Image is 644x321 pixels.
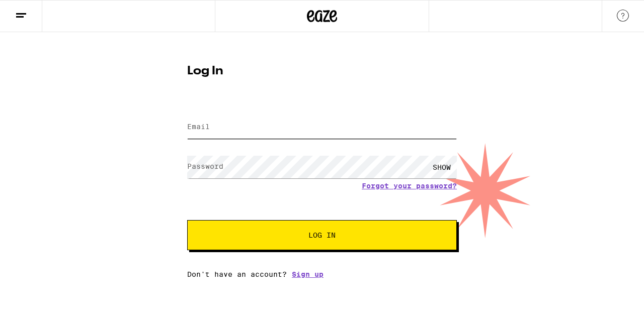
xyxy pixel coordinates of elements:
input: Email [187,116,457,139]
div: Don't have an account? [187,270,457,278]
button: Log In [187,220,457,250]
span: Log In [308,232,336,239]
label: Password [187,162,223,170]
a: Sign up [292,270,324,278]
label: Email [187,123,210,131]
a: Forgot your password? [362,182,457,190]
h1: Log In [187,65,457,77]
span: Hi. Need any help? [6,7,72,15]
div: SHOW [427,156,457,178]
